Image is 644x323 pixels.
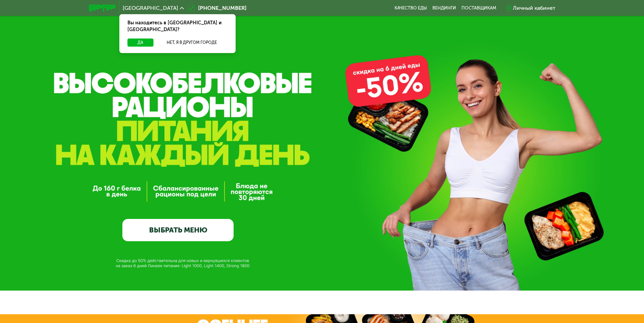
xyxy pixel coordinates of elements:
[156,39,228,47] button: Нет, я в другом городе
[432,5,456,11] a: Вендинги
[187,4,246,12] a: [PHONE_NUMBER]
[123,5,178,11] span: [GEOGRAPHIC_DATA]
[122,219,234,241] a: ВЫБРАТЬ МЕНЮ
[461,5,496,11] div: поставщикам
[513,4,555,12] div: Личный кабинет
[395,5,427,11] a: Качество еды
[119,14,236,39] div: Вы находитесь в [GEOGRAPHIC_DATA] и [GEOGRAPHIC_DATA]?
[127,39,153,47] button: Да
